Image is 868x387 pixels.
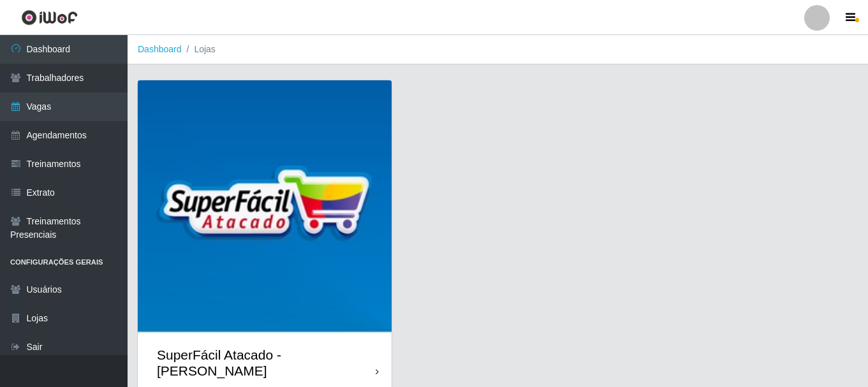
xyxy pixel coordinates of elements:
img: CoreUI Logo [21,10,78,26]
div: SuperFácil Atacado - [PERSON_NAME] [157,347,376,379]
a: Dashboard [138,44,182,54]
nav: breadcrumb [128,35,868,64]
img: cardImg [138,80,392,334]
li: Lojas [182,43,216,56]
